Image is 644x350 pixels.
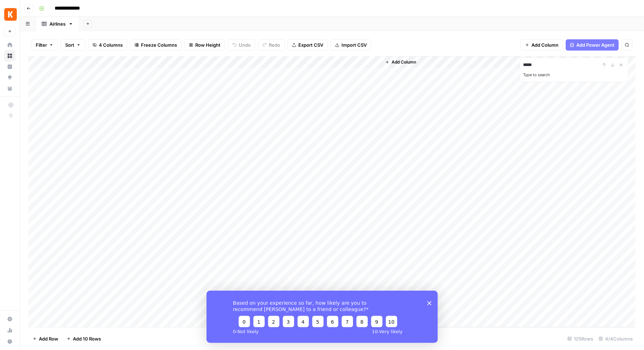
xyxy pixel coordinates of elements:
[565,333,596,344] div: 125 Rows
[130,39,182,51] button: Freeze Columns
[566,39,619,51] button: Add Power Agent
[4,8,17,21] img: Kayak Logo
[392,59,416,65] span: Add Column
[4,336,15,347] button: Help + Support
[287,39,328,51] button: Export CSV
[4,61,15,72] a: Insights
[617,61,625,69] button: Close Search
[28,333,62,344] button: Add Row
[341,41,367,48] span: Import CSV
[298,41,323,48] span: Export CSV
[4,39,15,51] a: Home
[239,41,251,48] span: Undo
[269,41,280,48] span: Redo
[36,17,79,31] a: Airlines
[4,325,15,336] a: Usage
[184,39,225,51] button: Row Height
[523,72,550,77] label: Type to search
[382,58,419,67] button: Add Column
[36,41,47,48] span: Filter
[258,39,285,51] button: Redo
[49,20,66,27] div: Airlines
[521,39,563,51] button: Add Column
[4,83,15,94] a: Your Data
[228,39,255,51] button: Undo
[531,41,558,48] span: Add Column
[99,41,123,48] span: 4 Columns
[4,72,15,83] a: Opportunities
[576,41,615,48] span: Add Power Agent
[31,39,58,51] button: Filter
[62,333,105,344] button: Add 10 Rows
[39,335,58,342] span: Add Row
[4,6,15,23] button: Workspace: Kayak
[61,39,85,51] button: Sort
[195,41,221,48] span: Row Height
[596,333,636,344] div: 4/4 Columns
[65,41,74,48] span: Sort
[331,39,371,51] button: Import CSV
[4,313,15,325] a: Settings
[206,291,438,343] iframe: Survey from AirOps
[4,50,15,61] a: Browse
[88,39,127,51] button: 4 Columns
[141,41,177,48] span: Freeze Columns
[73,335,101,342] span: Add 10 Rows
